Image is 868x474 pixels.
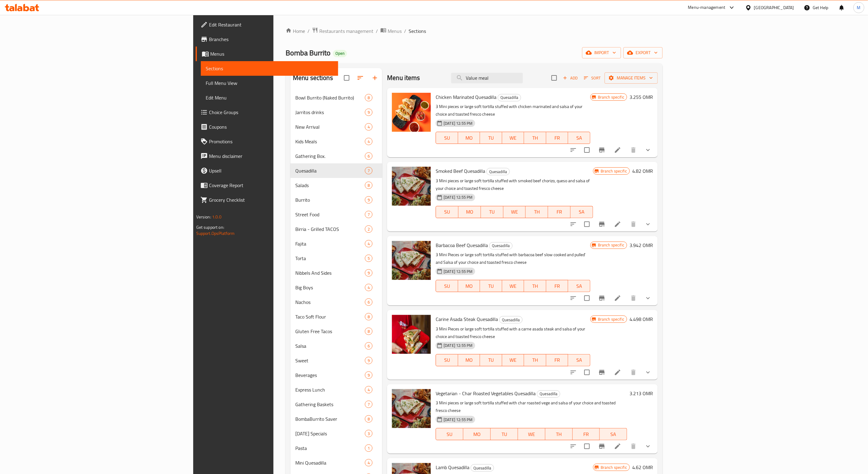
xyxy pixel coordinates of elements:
div: items [365,313,372,320]
button: SU [436,354,458,366]
div: BombaBurrito Saver8 [290,412,382,426]
div: Sweet [295,357,365,364]
a: Edit menu item [614,369,621,376]
span: Smoked Beef Quesadilla [436,166,485,176]
div: Pasta [295,444,365,452]
span: 8 [365,329,372,334]
span: 4 [365,285,372,291]
button: FR [546,132,568,144]
div: Salsa [295,342,365,350]
div: Express Lunch4 [290,382,382,397]
div: BombaBurrito Saver [295,415,365,423]
span: 9 [365,358,372,364]
a: Coverage Report [196,178,338,193]
a: Edit menu item [614,295,621,302]
span: FR [551,207,568,216]
div: Gluten Free Tacos8 [290,324,382,339]
span: Open [333,51,347,56]
span: Mini Quesadilla [295,459,365,466]
img: Barbacoa Beef Quesadilla [392,241,431,280]
button: show more [641,291,655,305]
span: Sort sections [353,71,368,85]
span: 6 [365,299,372,305]
span: Coverage Report [209,182,333,189]
span: MO [461,134,478,142]
button: import [582,47,621,58]
span: Salads [295,182,365,189]
button: Add section [368,71,382,85]
span: Select all sections [340,71,353,84]
div: Torta5 [290,251,382,266]
button: MO [458,280,480,292]
button: delete [626,143,641,157]
div: Fajita4 [290,236,382,251]
button: show more [641,217,655,232]
button: FR [546,354,568,366]
button: TU [480,354,502,366]
div: items [365,167,372,174]
li: / [404,27,406,35]
button: show more [641,439,655,454]
button: FR [546,280,568,292]
span: 4 [365,124,372,130]
button: sort-choices [566,143,581,157]
span: Gluten Free Tacos [295,328,365,335]
div: items [365,298,372,306]
span: SA [573,207,591,216]
div: items [365,386,372,393]
span: Fajita [295,240,365,247]
span: Gathering Box. [295,152,365,160]
input: search [451,73,523,83]
div: Big Boys4 [290,280,382,295]
span: WE [506,207,523,216]
span: TU [493,430,516,439]
span: 8 [365,183,372,188]
span: Add [562,75,578,82]
span: Taco Soft Flour [295,313,365,320]
span: WE [520,430,543,439]
svg: Show Choices [644,443,652,450]
span: 9 [365,197,372,203]
span: [DATE] Specials [295,430,365,437]
span: 4 [365,460,372,466]
span: FR [549,282,566,291]
button: TU [480,132,502,144]
div: items [365,138,372,145]
a: Edit menu item [614,146,621,154]
a: Promotions [196,134,338,149]
span: Birria - Grilled TACOS [295,225,365,233]
img: Smoked Beef Quesadilla [392,167,431,206]
img: Chicken Marinated Quesadilla [392,93,431,132]
button: SU [436,132,458,144]
li: / [376,27,378,35]
span: Upsell [209,167,333,174]
span: Torta [295,255,365,262]
svg: Show Choices [644,369,652,376]
span: SA [602,430,625,439]
span: TU [482,134,500,142]
div: Gathering Baskets [295,401,365,408]
div: Bowl Burrito (Naked Burrito)8 [290,90,382,105]
button: SU [436,428,463,440]
button: SA [568,132,590,144]
div: Gathering Baskets7 [290,397,382,412]
div: Beverages [295,371,365,379]
span: Select to update [581,144,593,156]
div: Gathering Box.6 [290,149,382,163]
span: TU [483,207,501,216]
div: items [365,444,372,452]
div: Street Food7 [290,207,382,222]
div: Nibbels And Sides [295,269,365,277]
a: Full Menu View [201,76,338,90]
button: show more [641,365,655,380]
span: Sort items [580,73,605,83]
span: 7 [365,402,372,407]
span: Quesadilla [498,94,521,101]
span: Branches [209,36,333,43]
span: Branch specific [595,94,627,100]
span: Express Lunch [295,386,365,393]
a: Sections [201,61,338,76]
